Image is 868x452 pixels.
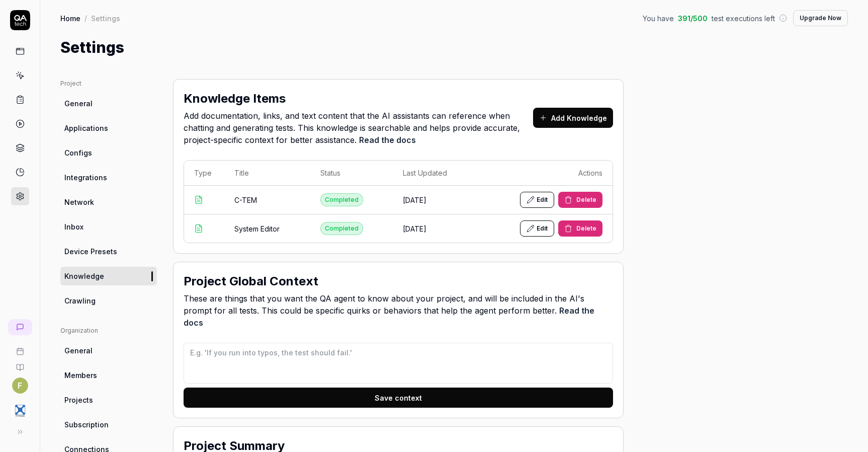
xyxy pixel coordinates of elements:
span: Inbox [64,221,83,232]
span: Device Presets [64,246,117,257]
a: Book a call with us [4,339,36,355]
img: 4C Strategies Logo [11,402,29,420]
th: Type [184,161,224,186]
a: Network [60,193,157,211]
a: Applications [60,119,157,137]
button: Add Knowledge [533,108,613,128]
a: Crawling [60,291,157,310]
h2: Project Global Context [184,272,318,290]
span: You have [643,13,674,24]
th: Actions [478,161,613,186]
a: Device Presets [60,242,157,261]
span: test executions left [712,13,775,24]
span: General [64,345,93,356]
div: Completed [320,222,363,235]
td: C-TEM [224,186,310,214]
div: Project [60,79,157,88]
a: Home [60,13,80,23]
span: Projects [64,395,93,405]
a: New conversation [8,319,32,335]
a: Projects [60,391,157,409]
button: Edit [520,220,554,237]
th: Last Updated [393,161,477,186]
div: Completed [320,193,363,206]
a: Documentation [4,355,36,371]
a: Inbox [60,217,157,236]
a: General [60,94,157,113]
a: General [60,341,157,360]
a: Integrations [60,168,157,187]
th: Title [224,161,310,186]
button: Edit [520,192,554,208]
span: Configs [64,147,92,158]
td: [DATE] [393,214,477,243]
span: Applications [64,123,108,133]
h1: Settings [60,36,124,59]
span: Add documentation, links, and text content that the AI assistants can reference when chatting and... [184,110,533,146]
a: Knowledge [60,267,157,285]
div: Settings [91,13,120,23]
span: Members [64,370,97,381]
button: Save context [184,388,613,408]
span: Delete [576,224,596,233]
a: Subscription [60,415,157,434]
button: Delete [558,192,602,208]
span: Knowledge [64,271,104,281]
div: / [84,13,87,23]
button: Upgrade Now [793,10,848,26]
div: Organization [60,326,157,335]
a: Configs [60,143,157,162]
span: Crawling [64,295,96,306]
span: 391 / 500 [678,13,708,24]
span: Subscription [64,419,109,430]
span: Delete [576,195,596,204]
span: Network [64,197,94,207]
th: Status [310,161,393,186]
button: 4C Strategies Logo [4,394,36,422]
td: System Editor [224,214,310,243]
span: These are things that you want the QA agent to know about your project, and will be included in t... [184,292,613,329]
button: F [12,378,28,394]
a: Members [60,366,157,385]
button: Delete [558,220,602,237]
td: [DATE] [393,186,477,214]
h2: Knowledge Items [184,90,286,108]
span: Integrations [64,172,107,183]
span: General [64,98,93,109]
a: Read the docs [359,135,416,145]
